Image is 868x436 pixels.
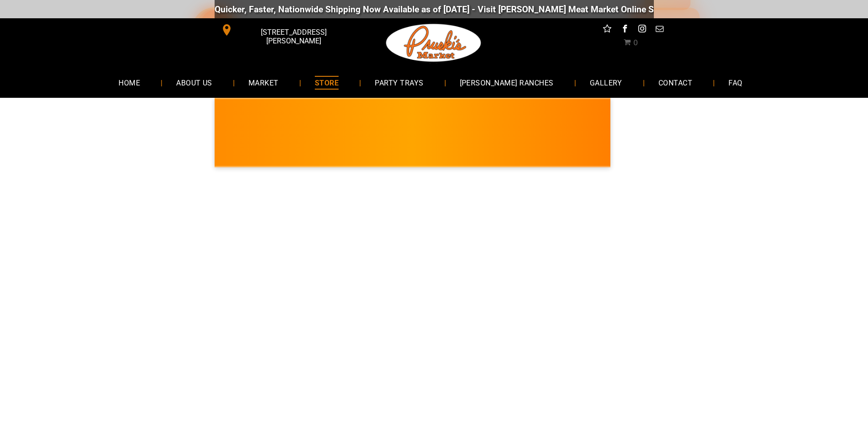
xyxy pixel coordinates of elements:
a: [PERSON_NAME] RANCHES [446,70,567,95]
a: PARTY TRAYS [361,70,437,95]
a: CONTACT [645,70,706,95]
span: [PERSON_NAME] MARKET [582,139,762,154]
a: FAQ [715,70,756,95]
div: Quicker, Faster, Nationwide Shipping Now Available as of [DATE] - Visit [PERSON_NAME] Meat Market... [194,4,748,15]
a: GALLERY [576,70,636,95]
a: HOME [105,70,154,95]
a: [STREET_ADDRESS][PERSON_NAME] [215,23,355,37]
a: MARKET [235,70,292,95]
a: STORE [301,70,352,95]
a: ABOUT US [162,70,226,95]
a: facebook [619,23,631,37]
span: 0 [633,38,638,47]
a: Social network [601,23,613,37]
img: Pruski-s+Market+HQ+Logo2-1920w.png [384,18,483,68]
a: email [653,23,665,37]
span: [STREET_ADDRESS][PERSON_NAME] [234,23,352,50]
a: instagram [636,23,648,37]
